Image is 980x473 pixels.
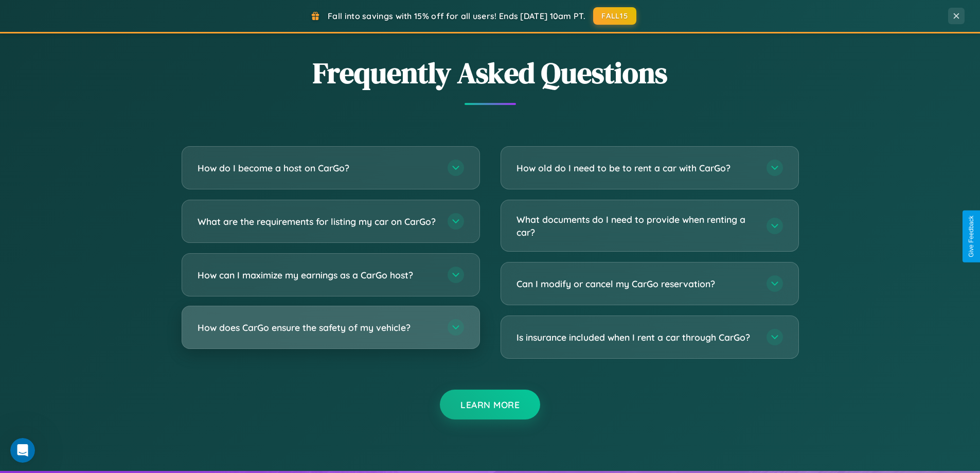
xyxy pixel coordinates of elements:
[198,321,437,334] h3: How does CarGo ensure the safety of my vehicle?
[516,213,756,238] h3: What documents do I need to provide when renting a car?
[10,438,35,463] iframe: Intercom live chat
[328,11,585,21] span: Fall into savings with 15% off for all users! Ends [DATE] 10am PT.
[516,162,756,174] h3: How old do I need to be to rent a car with CarGo?
[198,215,437,228] h3: What are the requirements for listing my car on CarGo?
[968,216,975,257] div: Give Feedback
[593,7,636,25] button: FALL15
[516,277,756,290] h3: Can I modify or cancel my CarGo reservation?
[516,331,756,344] h3: Is insurance included when I rent a car through CarGo?
[440,390,540,419] button: Learn More
[198,269,437,282] h3: How can I maximize my earnings as a CarGo host?
[182,53,799,93] h2: Frequently Asked Questions
[198,162,437,174] h3: How do I become a host on CarGo?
